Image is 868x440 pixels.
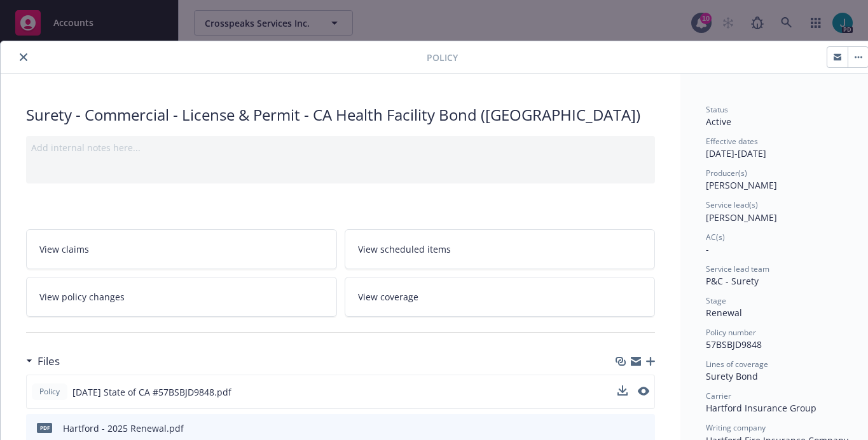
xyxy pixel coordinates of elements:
span: Policy [427,51,458,64]
a: View policy changes [26,277,337,317]
span: View scheduled items [358,243,451,256]
div: [DATE] - [DATE] [706,136,848,160]
span: Hartford Insurance Group [706,402,816,414]
span: Active [706,116,731,128]
div: Surety Bond [706,370,848,383]
span: Stage [706,295,726,306]
div: Hartford - 2025 Renewal.pdf [63,422,184,435]
button: preview file [638,385,649,399]
span: Renewal [706,307,742,319]
span: pdf [37,423,52,432]
span: AC(s) [706,232,725,243]
span: [PERSON_NAME] [706,211,777,223]
span: View coverage [358,290,418,303]
button: download file [617,385,628,399]
button: preview file [638,387,649,396]
div: Surety - Commercial - License & Permit - CA Health Facility Bond ([GEOGRAPHIC_DATA]) [26,104,655,126]
a: View coverage [345,277,656,317]
button: download file [618,422,628,435]
div: Add internal notes here... [31,141,650,154]
span: Effective dates [706,136,758,147]
span: [PERSON_NAME] [706,179,777,191]
a: View scheduled items [345,229,656,269]
a: View claims [26,229,337,269]
span: Policy [37,386,62,397]
span: Service lead team [706,263,769,274]
span: [DATE] State of CA #57BSBJD9848.pdf [72,385,231,399]
span: Status [706,104,728,115]
span: Policy number [706,327,756,338]
span: Producer(s) [706,168,747,178]
span: P&C - Surety [706,275,759,287]
button: close [16,50,31,65]
span: Lines of coverage [706,359,768,370]
div: Files [26,353,60,370]
button: download file [617,385,628,396]
span: 57BSBJD9848 [706,338,762,350]
span: Service lead(s) [706,199,758,210]
span: Writing company [706,422,766,433]
span: Carrier [706,390,731,401]
button: preview file [638,422,650,435]
span: View policy changes [39,290,125,303]
span: - [706,243,709,255]
h3: Files [38,353,60,370]
span: View claims [39,243,89,256]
